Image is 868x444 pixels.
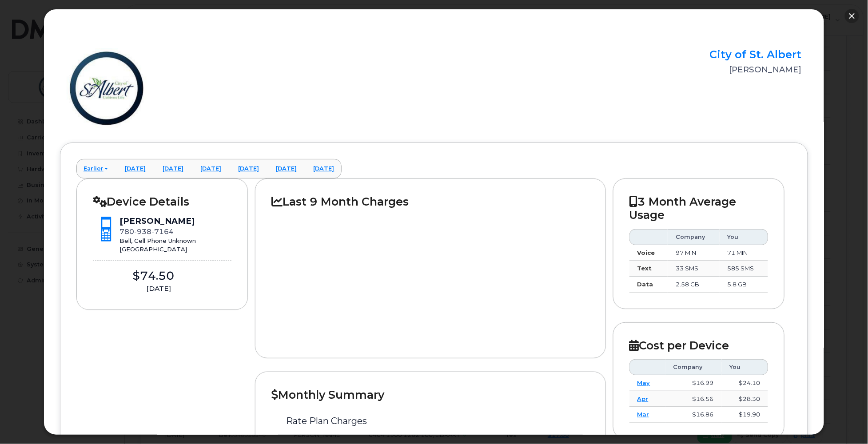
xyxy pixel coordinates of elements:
span: 7164 [151,227,174,236]
a: [DATE] [193,159,228,178]
a: [DATE] [155,159,191,178]
td: $16.99 [665,375,722,391]
td: 5.8 GB [720,277,768,293]
h2: City of St. Albert [565,48,802,60]
strong: Text [637,265,652,272]
h2: Monthly Summary [271,388,589,401]
h2: Last 9 Month Charges [271,195,589,208]
td: 97 MIN [668,245,719,261]
div: [PERSON_NAME] [565,64,802,75]
a: [DATE] [269,159,304,178]
div: Bell, Cell Phone Unknown [GEOGRAPHIC_DATA] [119,237,196,253]
div: [PERSON_NAME] [119,215,196,227]
strong: Voice [637,249,655,256]
td: 2.58 GB [668,277,719,293]
td: 33 SMS [668,261,719,277]
td: 585 SMS [720,261,768,277]
td: 71 MIN [720,245,768,261]
a: Apr [637,395,649,402]
h2: Device Details [93,195,232,208]
div: [DATE] [93,284,225,293]
h2: Cost per Device [629,339,768,352]
td: $16.86 [665,407,722,423]
span: 780 [119,227,174,236]
h2: 3 Month Average Usage [629,195,768,222]
div: $74.50 [93,268,214,284]
a: [DATE] [231,159,266,178]
a: [DATE] [307,159,342,178]
th: Company [668,229,719,245]
th: You [722,359,768,375]
td: $16.56 [665,391,722,407]
strong: Data [637,281,653,288]
a: Mar [637,411,649,418]
th: Company [665,359,722,375]
td: $28.30 [722,391,768,407]
td: $24.10 [722,375,768,391]
a: May [637,379,650,386]
td: $19.90 [722,407,768,423]
h3: Rate Plan Charges [286,416,574,426]
th: You [720,229,768,245]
